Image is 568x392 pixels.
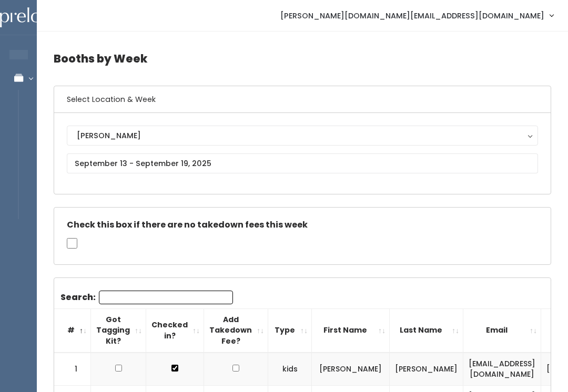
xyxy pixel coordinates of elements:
input: September 13 - September 19, 2025 [67,153,538,173]
td: kids [268,353,312,386]
td: 1 [54,353,91,386]
div: [PERSON_NAME] [77,130,528,141]
td: [PERSON_NAME] [312,353,390,386]
a: [PERSON_NAME][DOMAIN_NAME][EMAIL_ADDRESS][DOMAIN_NAME] [270,4,564,27]
label: Search: [60,291,233,304]
input: Search: [99,291,233,304]
button: [PERSON_NAME] [67,126,538,146]
th: Add Takedown Fee?: activate to sort column ascending [204,308,268,352]
th: #: activate to sort column descending [54,308,91,352]
h6: Select Location & Week [54,86,551,113]
th: Last Name: activate to sort column ascending [390,308,463,352]
th: Got Tagging Kit?: activate to sort column ascending [91,308,146,352]
th: Email: activate to sort column ascending [463,308,541,352]
th: Checked in?: activate to sort column ascending [146,308,204,352]
th: Type: activate to sort column ascending [268,308,312,352]
td: [PERSON_NAME] [390,353,463,386]
h5: Check this box if there are no takedown fees this week [67,220,538,230]
span: [PERSON_NAME][DOMAIN_NAME][EMAIL_ADDRESS][DOMAIN_NAME] [280,10,544,22]
td: [EMAIL_ADDRESS][DOMAIN_NAME] [463,353,541,386]
th: First Name: activate to sort column ascending [312,308,390,352]
h4: Booths by Week [54,44,551,73]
